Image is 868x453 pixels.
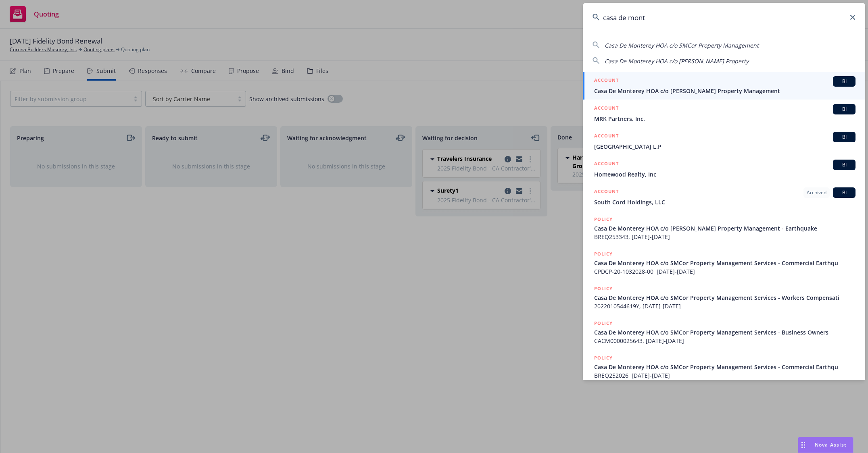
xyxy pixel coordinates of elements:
[583,349,865,384] a: POLICYCasa De Monterey HOA c/o SMCor Property Management Services - Commercial EarthquBREQ252026,...
[594,285,613,293] h5: POLICY
[605,42,759,49] span: Casa De Monterey HOA c/o SMCor Property Management
[583,280,865,315] a: POLICYCasa De Monterey HOA c/o SMCor Property Management Services - Workers Compensati20220105446...
[798,437,808,453] div: Drag to move
[836,133,852,141] span: BI
[583,183,865,211] a: ACCOUNTArchivedBISouth Cord Holdings, LLC
[594,76,619,86] h5: ACCOUNT
[594,187,619,197] h5: ACCOUNT
[583,100,865,127] a: ACCOUNTBIMRK Partners, Inc.
[594,224,855,233] span: Casa De Monterey HOA c/o [PERSON_NAME] Property Management - Earthquake
[594,132,619,141] h5: ACCOUNT
[836,106,852,113] span: BI
[594,87,855,95] span: Casa De Monterey HOA c/o [PERSON_NAME] Property Management
[594,198,855,206] span: South Cord Holdings, LLC
[594,233,855,241] span: BREQ253343, [DATE]-[DATE]
[836,161,852,168] span: BI
[594,267,855,276] span: CPDCP-20-1032028-00, [DATE]-[DATE]
[594,328,855,337] span: Casa De Monterey HOA c/o SMCor Property Management Services - Business Owners
[836,189,852,196] span: BI
[594,259,855,267] span: Casa De Monterey HOA c/o SMCor Property Management Services - Commercial Earthqu
[594,170,855,179] span: Homewood Realty, Inc
[594,250,613,258] h5: POLICY
[594,142,855,151] span: [GEOGRAPHIC_DATA] L.P
[583,72,865,100] a: ACCOUNTBICasa De Monterey HOA c/o [PERSON_NAME] Property Management
[594,114,855,123] span: MRK Partners, Inc.
[583,245,865,280] a: POLICYCasa De Monterey HOA c/o SMCor Property Management Services - Commercial EarthquCPDCP-20-10...
[594,319,613,327] h5: POLICY
[583,211,865,245] a: POLICYCasa De Monterey HOA c/o [PERSON_NAME] Property Management - EarthquakeBREQ253343, [DATE]-[...
[583,3,865,32] input: Search...
[583,315,865,349] a: POLICYCasa De Monterey HOA c/o SMCor Property Management Services - Business OwnersCACM0000025643...
[594,363,855,371] span: Casa De Monterey HOA c/o SMCor Property Management Services - Commercial Earthqu
[594,371,855,380] span: BREQ252026, [DATE]-[DATE]
[583,155,865,183] a: ACCOUNTBIHomewood Realty, Inc
[594,302,855,310] span: 2022010544619Y, [DATE]-[DATE]
[583,127,865,155] a: ACCOUNTBI[GEOGRAPHIC_DATA] L.P
[594,293,855,302] span: Casa De Monterey HOA c/o SMCor Property Management Services - Workers Compensati
[594,215,613,223] h5: POLICY
[594,354,613,362] h5: POLICY
[815,441,847,448] span: Nova Assist
[594,160,619,169] h5: ACCOUNT
[836,78,852,85] span: BI
[807,189,826,196] span: Archived
[798,437,853,453] button: Nova Assist
[594,337,855,345] span: CACM0000025643, [DATE]-[DATE]
[605,57,749,65] span: Casa De Monterey HOA c/o [PERSON_NAME] Property
[594,104,619,114] h5: ACCOUNT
